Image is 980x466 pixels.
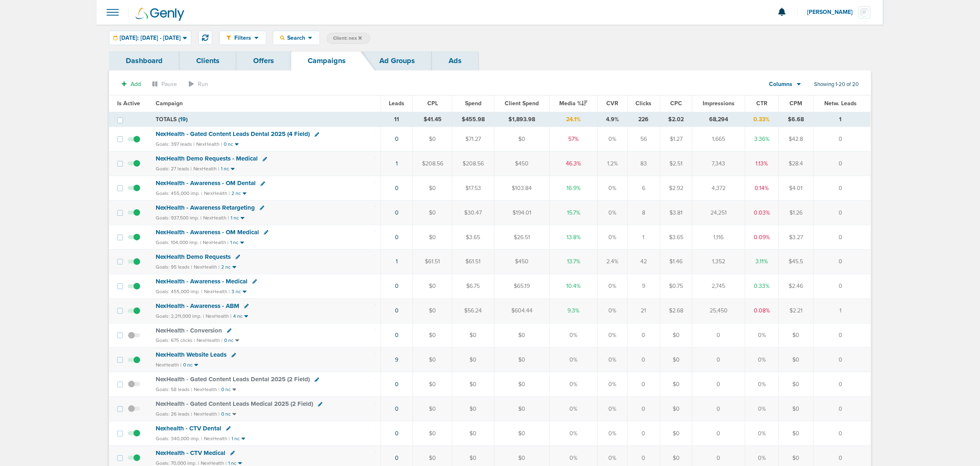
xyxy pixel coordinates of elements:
td: $103.84 [494,176,549,201]
td: 0 [692,397,745,421]
span: NexHealth - Gated Content Leads Medical 2025 (2 Field) [156,400,313,407]
td: 2,745 [692,274,745,299]
span: Netw. Leads [824,100,857,107]
td: 2.4% [598,249,627,274]
small: 1 nc [231,436,240,442]
a: 0 [395,209,399,216]
td: $3.81 [660,201,692,225]
td: 0% [745,348,778,372]
td: $0 [452,421,494,446]
small: 4 nc [233,313,243,319]
a: 9 [395,356,398,363]
td: $0 [452,372,494,397]
td: $0 [413,201,452,225]
small: 1 nc [231,215,239,221]
td: 0% [549,421,597,446]
td: 4.9% [598,112,627,127]
td: 0 [814,323,871,348]
td: $61.51 [413,249,452,274]
span: NexHealth - Gated Content Leads Dental 2025 (2 Field) [156,376,310,383]
small: NexHealth | [197,337,222,343]
td: 24.1% [549,112,597,127]
span: CPM [790,100,803,107]
small: Goals: 2,211,000 imp. | [156,313,204,319]
small: NexHealth | [193,166,219,172]
td: 0% [745,323,778,348]
td: 9 [627,274,660,299]
td: 21 [627,299,660,323]
td: 0 [692,323,745,348]
td: 24,251 [692,201,745,225]
span: Is Active [117,100,140,107]
span: Leads [389,100,404,107]
td: $65.19 [494,274,549,299]
td: $208.56 [452,152,494,176]
span: [DATE]: [DATE] - [DATE] [120,35,181,41]
span: NexHealth - Awareness - OM Medical [156,228,259,236]
td: $0 [660,421,692,446]
td: 8 [627,201,660,225]
td: $61.51 [452,249,494,274]
td: $0 [660,323,692,348]
td: $0 [494,127,549,152]
td: 0 [814,397,871,421]
a: Campaigns [291,51,363,70]
small: NexHealth | [194,411,220,417]
td: 42 [627,249,660,274]
span: Clicks [636,100,652,107]
td: $0 [779,348,814,372]
a: 1 [396,160,398,167]
td: 0 [814,372,871,397]
td: 0 [692,421,745,446]
td: 0.08% [745,299,778,323]
td: $450 [494,152,549,176]
td: $1,893.98 [494,112,549,127]
td: $0 [779,397,814,421]
td: 0 [627,323,660,348]
a: Clients [179,51,236,70]
td: 0.33% [745,112,778,127]
td: 13.8% [549,225,597,249]
td: $56.24 [452,299,494,323]
td: $0 [494,348,549,372]
span: NexHealth - Gated Content Leads Dental 2025 (4 Field) [156,130,310,138]
span: CPL [427,100,438,107]
td: 0 [814,274,871,299]
span: NexHealth Demo Requests - Medical [156,155,258,162]
td: 0 [814,421,871,446]
td: 0% [745,397,778,421]
td: 4,372 [692,176,745,201]
td: 0 [627,372,660,397]
td: 1 [627,225,660,249]
td: 15.7% [549,201,597,225]
td: $0 [413,421,452,446]
td: 6 [627,176,660,201]
td: 0 [814,348,871,372]
td: 0% [598,299,627,323]
td: $3.65 [660,225,692,249]
small: 0 nc [224,141,233,147]
td: $3.65 [452,225,494,249]
td: $45.5 [779,249,814,274]
small: Goals: 104,000 imp. | [156,240,201,246]
span: NexHealth - Awareness - Medical [156,278,247,285]
td: $1.27 [660,127,692,152]
td: $455.98 [452,112,494,127]
span: NexHealth - Awareness Retargeting [156,204,255,211]
td: $0 [413,299,452,323]
td: 1,352 [692,249,745,274]
td: $6.68 [779,112,814,127]
small: 0 nc [221,411,231,417]
td: 0 [814,176,871,201]
small: 2 nc [231,190,241,197]
a: 0 [395,455,399,461]
td: 16.9% [549,176,597,201]
td: $0 [660,397,692,421]
td: 10.4% [549,274,597,299]
small: Goals: 95 leads | [156,264,192,270]
td: $1.26 [779,201,814,225]
small: 0 nc [221,387,231,393]
a: 0 [395,332,399,339]
td: 0% [745,421,778,446]
td: $2.21 [779,299,814,323]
